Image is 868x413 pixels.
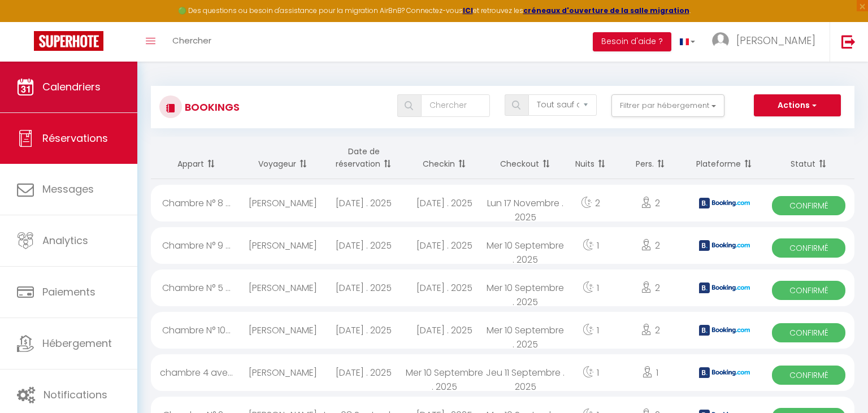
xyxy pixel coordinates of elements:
th: Sort by status [763,137,854,179]
a: créneaux d'ouverture de la salle migration [523,6,689,15]
button: Besoin d'aide ? [593,32,671,51]
span: [PERSON_NAME] [736,33,815,47]
th: Sort by guest [242,137,323,179]
span: Réservations [42,131,108,145]
th: Sort by checkout [485,137,566,179]
a: Chercher [164,22,220,62]
a: ... [PERSON_NAME] [704,22,830,62]
th: Sort by booking date [323,137,404,179]
th: Sort by people [615,137,686,179]
img: Super Booking [34,31,103,51]
input: Chercher [421,94,489,117]
img: logout [841,34,856,49]
a: ICI [463,6,473,15]
th: Sort by checkin [404,137,485,179]
span: Notifications [44,388,107,402]
img: ... [712,32,729,49]
th: Sort by channel [685,137,763,179]
button: Filtrer par hébergement [611,94,724,117]
span: Hébergement [42,336,112,350]
th: Sort by nights [566,137,615,179]
span: Chercher [172,34,211,46]
span: Paiements [42,285,96,299]
span: Analytics [42,233,88,247]
h3: Bookings [182,94,240,120]
th: Sort by rentals [151,137,242,179]
span: Messages [42,182,94,196]
button: Actions [754,94,841,117]
button: Ouvrir le widget de chat LiveChat [9,5,43,38]
span: Calendriers [42,80,101,94]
